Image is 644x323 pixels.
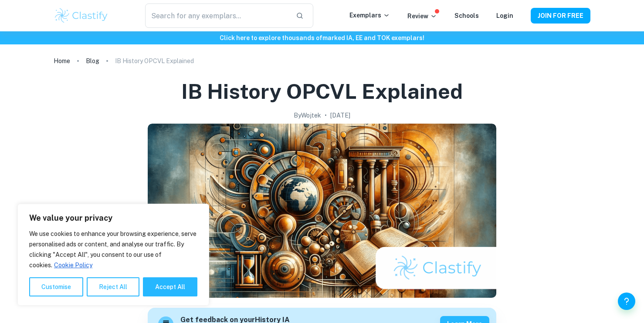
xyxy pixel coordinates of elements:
button: Accept All [143,277,197,296]
p: IB History OPCVL Explained [115,56,194,66]
h6: Click here to explore thousands of marked IA, EE and TOK exemplars ! [2,33,642,43]
h1: IB History OPCVL Explained [181,77,463,105]
a: Login [496,12,513,19]
button: Reject All [87,277,139,296]
button: JOIN FOR FREE [531,8,590,24]
h2: [DATE] [330,111,350,120]
button: Customise [29,277,83,296]
p: Exemplars [349,10,390,20]
div: We value your privacy [17,204,209,306]
a: Home [54,55,70,67]
input: Search for any exemplars... [145,3,289,28]
a: Blog [86,55,99,67]
p: We value your privacy [29,213,197,223]
img: Clastify logo [54,7,109,24]
h2: By Wojtek [294,111,321,120]
p: • [325,111,327,120]
p: We use cookies to enhance your browsing experience, serve personalised ads or content, and analys... [29,229,197,270]
button: Help and Feedback [618,293,635,310]
a: Schools [454,12,479,19]
img: IB History OPCVL Explained cover image [148,124,496,298]
p: Review [407,11,437,21]
a: Cookie Policy [54,261,93,269]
